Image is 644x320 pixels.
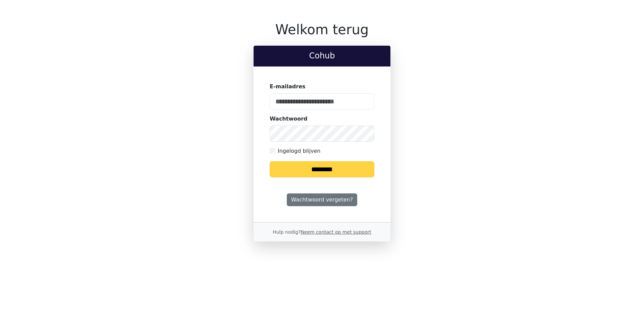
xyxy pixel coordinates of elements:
[259,51,385,61] h2: Cohub
[301,229,371,235] a: Neem contact op met support
[270,83,306,91] label: E-mailadres
[287,193,357,206] a: Wachtwoord vergeten?
[273,229,371,235] small: Hulp nodig?
[278,147,320,155] label: Ingelogd blijven
[254,21,390,38] h1: Welkom terug
[270,115,308,123] label: Wachtwoord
